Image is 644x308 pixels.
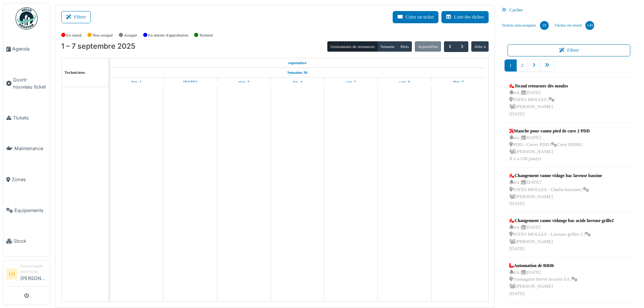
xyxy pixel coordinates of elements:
a: Stock [3,226,50,257]
a: 2 [516,59,528,72]
button: Créer un ticket [393,11,438,23]
div: n/a | [DATE] PATES MOLLES - Laveuse grilles 2 | [PERSON_NAME] [DATE] [509,224,614,252]
div: Cacher [499,5,639,15]
h2: 1 – 7 septembre 2025 [61,42,135,51]
div: Tecnal retourner dès moules [509,83,568,89]
div: n/a | [DATE] PATES MOLLES | [PERSON_NAME] [DATE] [509,89,568,118]
a: 4 septembre 2025 [291,77,304,87]
a: 1 septembre 2025 [130,77,144,87]
a: Tâches en retard [552,15,597,35]
a: Semaine 36 [286,68,309,77]
label: Assigné [124,32,137,38]
button: Filtrer [61,11,91,23]
button: Filtrer [507,44,630,56]
span: Techniciens [65,70,85,75]
li: [PERSON_NAME] [20,263,47,285]
button: Aller à [471,41,489,52]
a: Ouvrir nouveau ticket [3,65,50,103]
button: Précédent [444,41,456,52]
nav: pager [504,59,633,77]
img: Badge_color-CXgf-gQk.svg [16,7,38,30]
button: Gestionnaire de ressources [327,41,378,52]
button: Suivant [456,41,468,52]
div: Manche pour vanne pied de cuve 2 PDD [509,128,589,134]
a: Changement vanne vidage bac laveuse bassine n/a |[DATE] PATES MOLLES - Chaîne bassines | [PERSON_... [507,170,604,209]
label: Non assigné [93,32,113,38]
span: Équipements [14,207,47,214]
span: Stock [14,238,47,245]
a: Tecnal retourner dès moules n/a |[DATE] PATES MOLLES | [PERSON_NAME][DATE] [507,81,570,120]
label: En retard [66,32,82,38]
a: Manche pour vanne pied de cuve 2 PDD n/a |[DATE] PDD - Cuves PDD |Cuve PDD02 [PERSON_NAME]Il y a ... [507,126,591,165]
div: 19 [540,21,549,30]
a: LH Responsable technicien[PERSON_NAME] [6,263,47,287]
a: Automation de RR06 n/a |[DATE] Fromagerie Herve Societe SA | [PERSON_NAME][DATE] [507,260,579,299]
a: 5 septembre 2025 [344,77,358,87]
span: Ouvrir nouveau ticket [13,76,47,90]
li: LH [6,269,17,280]
div: Responsable technicien [20,263,47,275]
a: 3 septembre 2025 [237,77,251,87]
a: Agenda [3,34,50,65]
button: Liste des tâches [441,11,489,23]
div: n/a | [DATE] Fromagerie Herve Societe SA | [PERSON_NAME] [DATE] [509,269,578,297]
a: Tickets [3,103,50,134]
button: Mois [397,41,412,52]
label: En attente d'approbation [148,32,188,38]
a: 1 septembre 2025 [286,58,309,68]
a: Équipements [3,195,50,226]
a: Maintenance [3,133,50,164]
button: Semaine [377,41,397,52]
a: 1 [504,59,516,72]
a: 2 septembre 2025 [182,77,199,87]
span: Tickets [13,114,47,121]
a: Tickets non-assignés [499,15,551,35]
a: Zones [3,164,50,195]
div: n/a | [DATE] PDD - Cuves PDD | Cuve PDD02 [PERSON_NAME] Il y a 238 jour(s) [509,134,589,163]
div: Changement vanne vidange bac acide laveuse grille2 [509,217,614,224]
span: Zones [12,176,47,183]
a: 6 septembre 2025 [397,77,412,87]
a: Changement vanne vidange bac acide laveuse grille2 n/a |[DATE] PATES MOLLES - Laveuse grilles 2 |... [507,215,616,254]
label: Terminé [199,32,213,38]
span: Maintenance [14,145,47,152]
button: Aujourd'hui [415,41,441,52]
div: 140 [585,21,594,30]
div: Changement vanne vidage bac laveuse bassine [509,172,602,179]
div: Automation de RR06 [509,262,578,269]
a: 7 septembre 2025 [451,77,466,87]
div: n/a | [DATE] PATES MOLLES - Chaîne bassines | [PERSON_NAME] [DATE] [509,179,602,207]
span: Agenda [12,45,47,52]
